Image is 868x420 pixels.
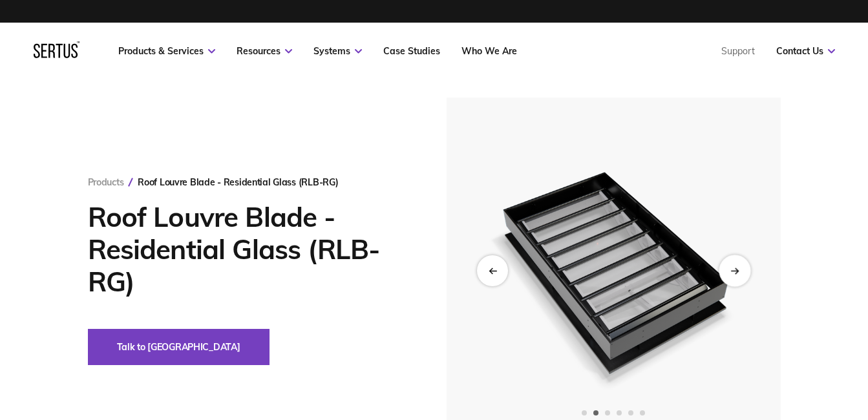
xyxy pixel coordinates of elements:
[721,45,755,57] a: Support
[461,45,517,57] a: Who We Are
[582,410,587,415] span: Go to slide 1
[313,45,362,57] a: Systems
[617,410,622,415] span: Go to slide 4
[88,176,124,188] a: Products
[88,201,408,298] h1: Roof Louvre Blade - Residential Glass (RLB-RG)
[635,270,868,420] iframe: Chat Widget
[776,45,835,57] a: Contact Us
[237,45,292,57] a: Resources
[383,45,440,57] a: Case Studies
[88,329,270,365] button: Talk to [GEOGRAPHIC_DATA]
[628,410,633,415] span: Go to slide 5
[605,410,610,415] span: Go to slide 3
[118,45,215,57] a: Products & Services
[477,255,508,286] div: Previous slide
[719,255,750,286] div: Next slide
